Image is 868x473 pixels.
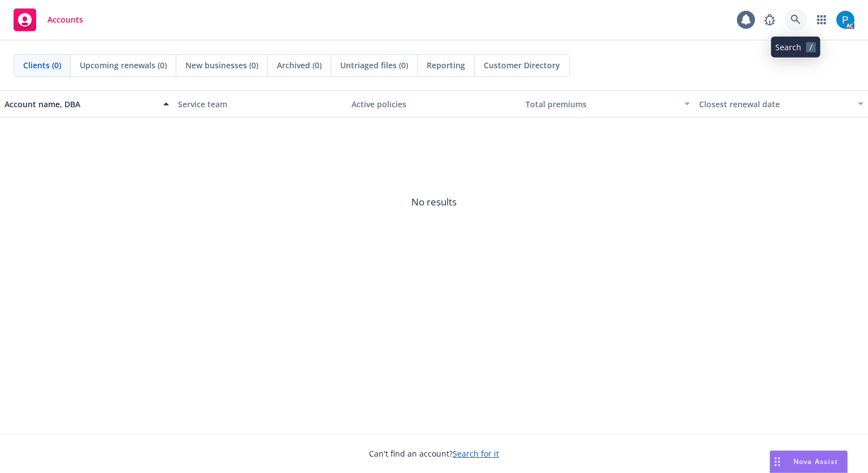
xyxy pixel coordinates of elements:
[5,98,157,110] div: Account name, DBA
[9,4,88,36] a: Accounts
[340,59,408,71] span: Untriaged files (0)
[793,457,838,466] span: Nova Assist
[484,59,560,71] span: Customer Directory
[351,98,516,110] div: Active policies
[526,98,678,110] div: Total premiums
[369,448,499,459] span: Can't find an account?
[770,451,784,472] div: Drag to move
[770,450,848,473] button: Nova Assist
[836,11,854,29] img: photo
[23,59,61,71] span: Clients (0)
[427,59,465,71] span: Reporting
[47,15,83,24] span: Accounts
[178,98,342,110] div: Service team
[347,90,520,117] button: Active policies
[80,59,167,71] span: Upcoming renewals (0)
[453,448,499,459] a: Search for it
[699,98,851,110] div: Closest renewal date
[173,90,347,117] button: Service team
[277,59,322,71] span: Archived (0)
[784,8,807,31] a: Search
[521,90,695,117] button: Total premiums
[758,8,781,31] a: Report a Bug
[185,59,258,71] span: New businesses (0)
[695,90,868,117] button: Closest renewal date
[810,8,833,31] a: Switch app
